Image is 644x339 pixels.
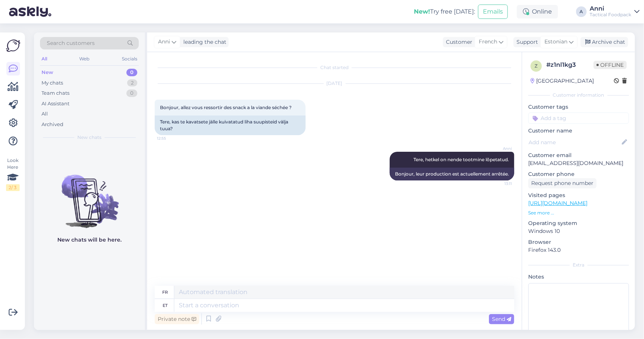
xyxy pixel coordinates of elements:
b: New! [414,8,430,15]
span: Search customers [47,39,95,47]
div: Socials [120,54,139,64]
div: Private note [155,314,199,324]
span: Tere, hetkel on nende tootmine lõpetatud. [413,157,509,162]
p: Visited pages [528,191,629,199]
div: [GEOGRAPHIC_DATA] [530,77,594,85]
div: Archive chat [581,37,628,47]
div: Bonjour, leur production est actuellement arrêtée. [390,168,514,180]
div: All [41,110,48,118]
div: Request phone number [528,178,596,188]
img: No chats [34,161,145,229]
p: New chats will be here. [57,236,121,244]
div: 2 [127,79,137,87]
div: Try free [DATE]: [414,7,475,16]
div: Web [78,54,91,64]
p: Firefox 143.0 [528,246,629,254]
div: AI Assistant [41,100,69,108]
div: fr [162,286,168,299]
input: Add a tag [528,112,629,124]
button: Emails [478,5,508,19]
div: # z1nl1kg3 [546,60,593,69]
div: leading the chat [180,38,226,46]
div: Support [513,38,538,46]
p: Browser [528,238,629,246]
p: Operating system [528,219,629,227]
p: Customer tags [528,103,629,111]
p: [EMAIL_ADDRESS][DOMAIN_NAME] [528,159,629,167]
span: New chats [77,134,101,141]
div: Customer information [528,92,629,99]
div: A [576,6,587,17]
span: Anni [484,146,512,151]
img: Askly Logo [6,39,20,53]
span: Estonian [544,38,567,46]
input: Add name [529,138,620,146]
span: z [535,63,538,69]
span: Offline [593,61,627,69]
div: My chats [41,79,63,87]
div: Customer [443,38,472,46]
a: [URL][DOMAIN_NAME] [528,200,587,206]
div: All [40,54,49,64]
div: Team chats [41,89,69,97]
div: Tactical Foodpack [590,12,631,18]
span: Bonjour, allez vous ressortir des snack a la viande séchée ? [160,105,292,110]
p: Notes [528,273,629,281]
div: 2 / 3 [6,184,20,191]
div: 0 [126,69,137,76]
p: See more ... [528,210,629,216]
span: Anni [158,38,170,46]
div: [DATE] [155,80,514,87]
p: Windows 10 [528,227,629,235]
span: 13:11 [484,181,512,186]
div: 0 [126,89,137,97]
p: Customer name [528,127,629,135]
p: Customer email [528,151,629,159]
span: French [479,38,497,46]
div: New [41,69,53,76]
span: Send [492,316,511,322]
div: Online [517,5,558,18]
p: Customer phone [528,170,629,178]
div: Tere, kas te kavatsete jälle kuivatatud liha suupisteid välja tuua? [155,116,306,135]
div: Look Here [6,157,20,191]
a: AnniTactical Foodpack [590,6,639,18]
div: Anni [590,6,631,12]
div: Archived [41,121,63,128]
div: et [163,299,168,312]
span: 12:55 [157,136,185,141]
div: Extra [528,262,629,268]
div: Chat started [155,64,514,71]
